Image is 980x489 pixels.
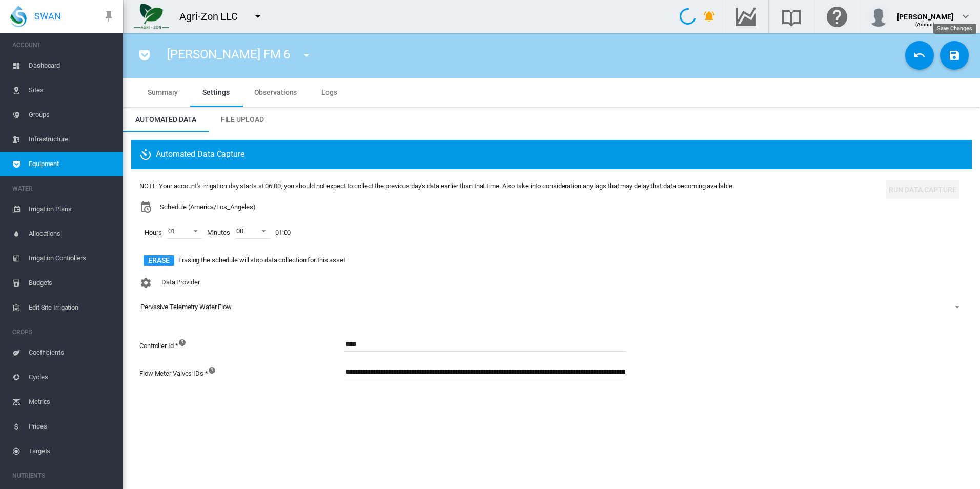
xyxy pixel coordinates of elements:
span: Cycles [29,365,115,390]
button: icon-menu-down [248,6,268,27]
button: Run Data Capture [886,180,959,199]
img: profile.jpg [868,6,889,27]
div: Agri-Zon LLC [179,9,247,24]
span: Targets [29,439,115,463]
md-icon: icon-pin [103,10,115,23]
span: Settings [202,88,229,96]
span: Equipment [29,152,115,176]
span: Erasing the schedule will stop data collection for this asset [178,256,345,265]
div: A list of the valves on this flow meter. [344,364,652,392]
button: icon-menu-down [296,45,317,66]
span: Summary [148,88,178,96]
md-icon: Go to the Data Hub [733,10,758,23]
md-icon: icon-cog [139,277,152,289]
span: 01:00 [270,223,296,242]
div: The Controller Id of the device. [344,336,652,364]
md-select: Configuration: Pervasive Telemetry Water Flow [139,299,964,315]
md-icon: icon-chevron-down [959,10,972,23]
span: Automated Data [135,115,196,124]
span: Coefficients [29,340,115,365]
span: Prices [29,414,115,439]
label: Controller Id * [139,336,178,364]
div: 00 [236,227,243,235]
span: Automated Data Capture [139,149,244,161]
span: Edit Site Irrigation [29,295,115,320]
md-icon: icon-menu-down [300,49,313,62]
md-icon: icon-camera-timer [139,149,156,161]
span: Logs [321,88,337,96]
span: Schedule (America/Los_Angeles) [160,202,256,212]
span: (Admin) [915,22,935,27]
button: icon-bell-ring [699,6,720,27]
span: Sites [29,78,115,103]
span: WATER [12,180,115,197]
button: Cancel Changes [905,41,934,70]
md-icon: Click here for help [825,10,849,23]
span: File Upload [221,115,264,124]
div: 01 [168,227,175,236]
span: Data Provider [161,279,200,287]
button: Erase [144,255,174,266]
span: ACCOUNT [12,37,115,53]
span: Observations [254,88,297,96]
span: Groups [29,103,115,127]
div: NOTE: Your account's irrigation day starts at 06:00, you should not expect to collect the previou... [139,181,733,191]
span: Metrics [29,390,115,414]
img: 7FicoSLW9yRjj7F2+0uvjPufP+ga39vogPu+G1+wvBtcm3fNv859aGr42DJ5pXiEAAAAAAAAAAAAAAAAAAAAAAAAAAAAAAAAA... [134,4,169,29]
button: icon-pocket [134,45,155,66]
md-icon: Search the knowledge base [779,10,804,23]
button: Save Changes [940,41,969,70]
span: Minutes [202,223,235,242]
md-icon: A list of the valves on this flow meter. [208,364,220,376]
div: [PERSON_NAME] [897,8,953,18]
md-icon: The Controller Id of the device. [178,336,191,349]
md-icon: icon-content-save [948,49,961,62]
span: Infrastructure [29,127,115,152]
span: Allocations [29,221,115,246]
span: Irrigation Plans [29,197,115,221]
md-icon: icon-pocket [138,49,151,62]
span: [PERSON_NAME] FM 6 [167,47,290,62]
span: Dashboard [29,53,115,78]
span: Budgets [29,271,115,295]
div: Pervasive Telemetry Water Flow [140,303,232,311]
label: Flow Meter Valves IDs * [139,364,208,392]
md-icon: icon-bell-ring [703,10,716,23]
md-icon: icon-undo [913,49,926,62]
span: Hours [139,223,167,242]
img: SWAN-Landscape-Logo-Colour-drop.png [10,6,27,27]
span: Irrigation Controllers [29,246,115,271]
span: SWAN [34,10,61,23]
span: CROPS [12,324,115,340]
md-icon: icon-calendar-clock [139,201,152,213]
md-icon: icon-menu-down [252,10,264,23]
md-tooltip: Save Changes [933,24,976,34]
span: NUTRIENTS [12,467,115,484]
